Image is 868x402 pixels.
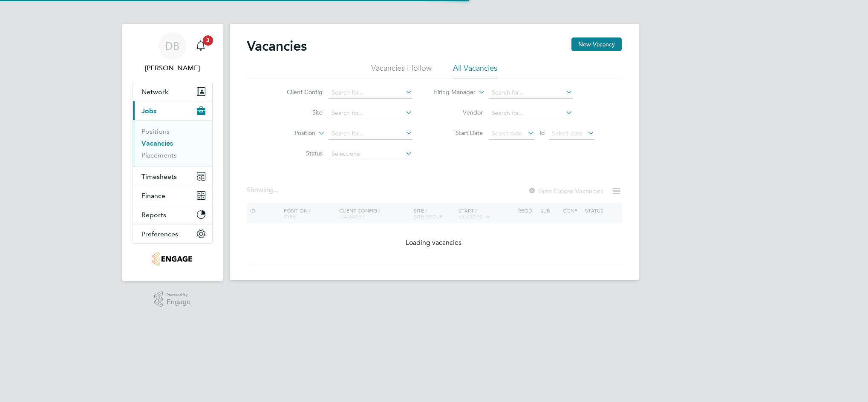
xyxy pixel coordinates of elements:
label: Start Date [434,129,483,137]
span: Select date [552,129,583,137]
label: Position [266,129,315,138]
div: Showing [247,186,280,195]
img: thornbaker-logo-retina.png [153,252,192,266]
a: 3 [192,32,209,60]
li: Vacancies I follow [371,63,432,78]
span: Engage [167,299,190,306]
a: Powered byEngage [154,291,190,307]
span: Select date [492,129,522,137]
span: Jobs [141,107,156,115]
input: Select one [329,148,412,160]
button: Reports [133,205,212,224]
span: Daniel Bassett [133,63,213,73]
a: DB[PERSON_NAME] [133,32,213,73]
a: Placements [141,151,177,159]
span: Timesheets [141,172,177,181]
input: Search for... [329,128,412,140]
span: DB [165,40,179,52]
a: Vacancies [141,139,173,147]
span: 3 [203,35,213,46]
label: Hiring Manager [427,88,476,97]
label: Hide Closed Vacancies [528,187,603,195]
h2: Vacancies [247,37,307,55]
button: Finance [133,186,212,205]
button: Jobs [133,101,212,120]
nav: Main navigation [122,24,223,281]
span: Finance [141,192,165,200]
button: New Vacancy [571,37,622,51]
label: Site [274,109,323,116]
input: Search for... [329,107,412,119]
button: Preferences [133,224,212,243]
a: Go to home page [133,252,213,266]
label: Vendor [434,109,483,116]
button: Timesheets [133,167,212,186]
span: ... [273,186,278,194]
label: Client Config [274,88,323,96]
input: Search for... [489,87,573,99]
span: Preferences [141,230,178,238]
span: Network [141,88,168,96]
div: Jobs [133,120,212,167]
span: Powered by [167,291,190,299]
input: Search for... [489,107,573,119]
span: Reports [141,211,166,219]
a: Positions [141,127,170,135]
input: Search for... [329,87,412,99]
label: Status [274,149,323,157]
button: Network [133,82,212,101]
span: To [536,127,547,138]
li: All Vacancies [453,63,497,78]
